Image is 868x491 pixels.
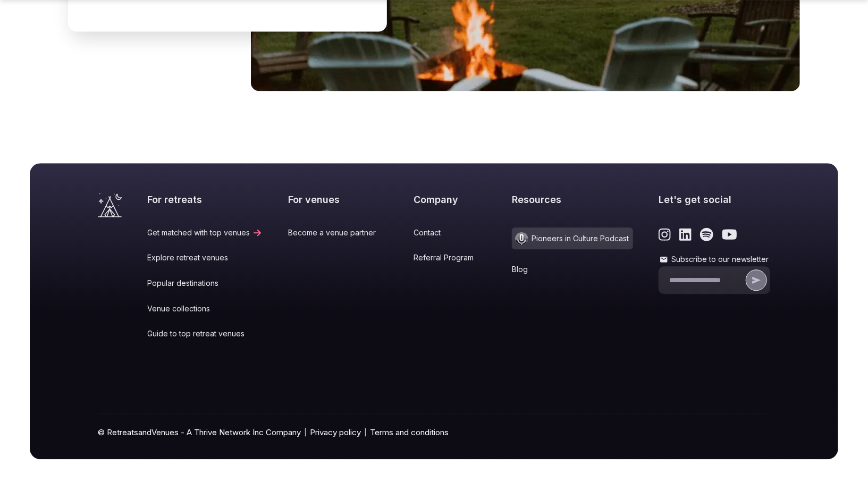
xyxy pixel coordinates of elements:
a: Popular destinations [147,278,263,289]
a: Link to the retreats and venues Spotify page [700,227,713,241]
a: Pioneers in Culture Podcast [512,227,633,249]
h2: For retreats [147,193,263,206]
h2: Company [414,193,487,206]
a: Terms and conditions [370,427,449,438]
h2: Let's get social [659,193,770,206]
a: Explore retreat venues [147,252,263,263]
a: Link to the retreats and venues Youtube page [722,227,737,241]
a: Link to the retreats and venues LinkedIn page [679,227,692,241]
h2: For venues [288,193,389,206]
a: Guide to top retreat venues [147,328,263,339]
a: Link to the retreats and venues Instagram page [659,227,671,241]
a: Privacy policy [310,427,361,438]
label: Subscribe to our newsletter [659,254,770,265]
a: Contact [414,227,487,238]
a: Venue collections [147,303,263,314]
a: Visit the homepage [98,193,122,217]
a: Referral Program [414,252,487,263]
div: © RetreatsandVenues - A Thrive Network Inc Company [98,414,770,459]
a: Blog [512,264,633,275]
h2: Resources [512,193,633,206]
a: Become a venue partner [288,227,389,238]
a: Get matched with top venues [147,227,263,238]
